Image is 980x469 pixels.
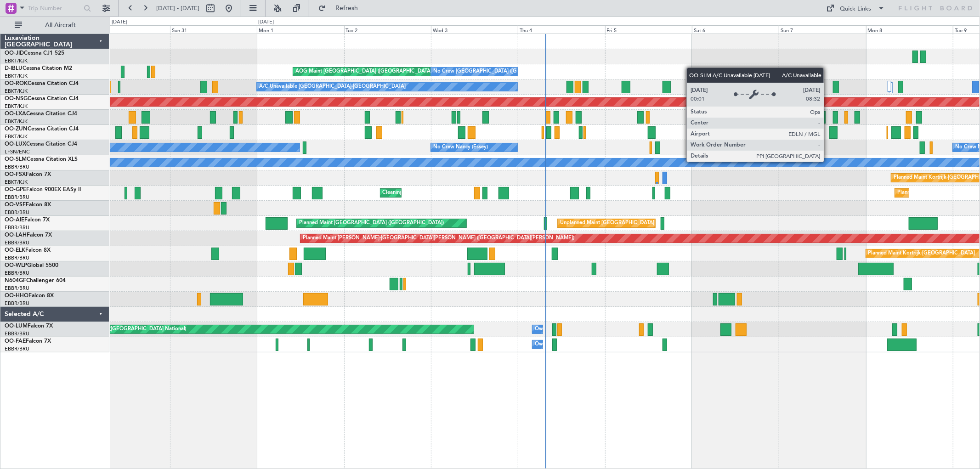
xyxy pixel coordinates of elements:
[5,263,27,268] span: OO-WLP
[295,65,455,79] div: AOG Maint [GEOGRAPHIC_DATA] ([GEOGRAPHIC_DATA] National)
[5,330,29,337] a: EBBR/BRU
[535,338,597,351] div: Owner Melsbroek Air Base
[10,18,100,33] button: All Aircraft
[314,1,369,16] button: Refresh
[5,73,28,79] a: EBKT/KJK
[5,96,28,102] span: OO-NSG
[5,217,24,223] span: OO-AIE
[258,18,274,26] div: [DATE]
[431,25,518,34] div: Wed 3
[5,66,23,71] span: D-IBLU
[299,216,444,230] div: Planned Maint [GEOGRAPHIC_DATA] ([GEOGRAPHIC_DATA])
[535,322,597,336] div: Owner Melsbroek Air Base
[5,300,29,307] a: EBBR/BRU
[5,179,28,186] a: EBKT/KJK
[328,5,366,11] span: Refresh
[433,141,488,154] div: No Crew Nancy (Essey)
[5,217,50,223] a: OO-AIEFalcon 7X
[5,88,28,95] a: EBKT/KJK
[5,323,28,329] span: OO-LUM
[5,339,26,344] span: OO-FAE
[5,81,28,86] span: OO-ROK
[5,194,29,201] a: EBBR/BRU
[560,216,733,230] div: Unplanned Maint [GEOGRAPHIC_DATA] ([GEOGRAPHIC_DATA] National)
[156,4,199,12] span: [DATE] - [DATE]
[5,232,52,238] a: OO-LAHFalcon 7X
[257,25,344,34] div: Mon 1
[5,111,77,117] a: OO-LXACessna Citation CJ4
[5,293,54,299] a: OO-HHOFalcon 8X
[692,25,779,34] div: Sat 6
[866,25,953,34] div: Mon 8
[5,51,64,56] a: OO-JIDCessna CJ1 525
[5,111,26,117] span: OO-LXA
[5,172,26,177] span: OO-FSX
[5,187,26,192] span: OO-GPE
[5,209,29,216] a: EBBR/BRU
[5,293,28,299] span: OO-HHO
[605,25,692,34] div: Fri 5
[433,65,587,79] div: No Crew [GEOGRAPHIC_DATA] ([GEOGRAPHIC_DATA] National)
[5,164,29,170] a: EBBR/BRU
[5,323,53,329] a: OO-LUMFalcon 7X
[5,202,51,208] a: OO-VSFFalcon 8X
[5,187,81,192] a: OO-GPEFalcon 900EX EASy II
[5,248,51,253] a: OO-ELKFalcon 8X
[344,25,431,34] div: Tue 2
[5,157,78,162] a: OO-SLMCessna Citation XLS
[5,232,27,238] span: OO-LAH
[5,81,79,86] a: OO-ROKCessna Citation CJ4
[518,25,605,34] div: Thu 4
[5,172,51,177] a: OO-FSXFalcon 7X
[5,141,26,147] span: OO-LUX
[5,126,28,132] span: OO-ZUN
[5,118,28,125] a: EBKT/KJK
[779,25,866,34] div: Sun 7
[303,232,574,245] div: Planned Maint [PERSON_NAME]-[GEOGRAPHIC_DATA][PERSON_NAME] ([GEOGRAPHIC_DATA][PERSON_NAME])
[5,254,29,261] a: EBBR/BRU
[5,148,30,155] a: LFSN/ENC
[383,186,536,200] div: Cleaning [GEOGRAPHIC_DATA] ([GEOGRAPHIC_DATA] National)
[5,202,26,208] span: OO-VSF
[5,278,26,283] span: N604GF
[840,5,872,14] div: Quick Links
[5,133,28,140] a: EBKT/KJK
[5,51,24,56] span: OO-JID
[5,248,25,253] span: OO-ELK
[5,263,58,268] a: OO-WLPGlobal 5500
[5,126,79,132] a: OO-ZUNCessna Citation CJ4
[5,278,66,283] a: N604GFChallenger 604
[5,157,27,162] span: OO-SLM
[5,103,28,110] a: EBKT/KJK
[5,339,51,344] a: OO-FAEFalcon 7X
[5,345,29,352] a: EBBR/BRU
[5,66,72,71] a: D-IBLUCessna Citation M2
[5,96,79,102] a: OO-NSGCessna Citation CJ4
[868,247,975,260] div: Planned Maint Kortrijk-[GEOGRAPHIC_DATA]
[5,141,77,147] a: OO-LUXCessna Citation CJ4
[170,25,257,34] div: Sun 31
[112,18,127,26] div: [DATE]
[28,1,81,15] input: Trip Number
[5,270,29,277] a: EBBR/BRU
[259,80,406,94] div: A/C Unavailable [GEOGRAPHIC_DATA]-[GEOGRAPHIC_DATA]
[5,57,28,64] a: EBKT/KJK
[5,239,29,246] a: EBBR/BRU
[83,25,170,34] div: Sat 30
[24,22,97,28] span: All Aircraft
[5,285,29,292] a: EBBR/BRU
[5,224,29,231] a: EBBR/BRU
[822,1,890,16] button: Quick Links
